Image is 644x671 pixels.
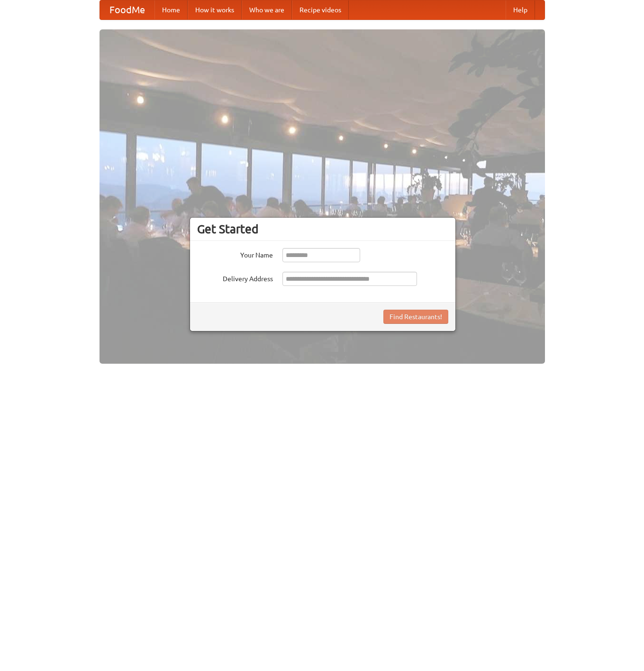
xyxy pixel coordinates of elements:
[506,0,535,19] a: Help
[197,272,273,284] label: Delivery Address
[242,0,292,19] a: Who we are
[197,248,273,260] label: Your Name
[292,0,349,19] a: Recipe videos
[197,222,448,236] h3: Get Started
[154,0,188,19] a: Home
[100,0,154,19] a: FoodMe
[188,0,242,19] a: How it works
[383,310,448,324] button: Find Restaurants!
